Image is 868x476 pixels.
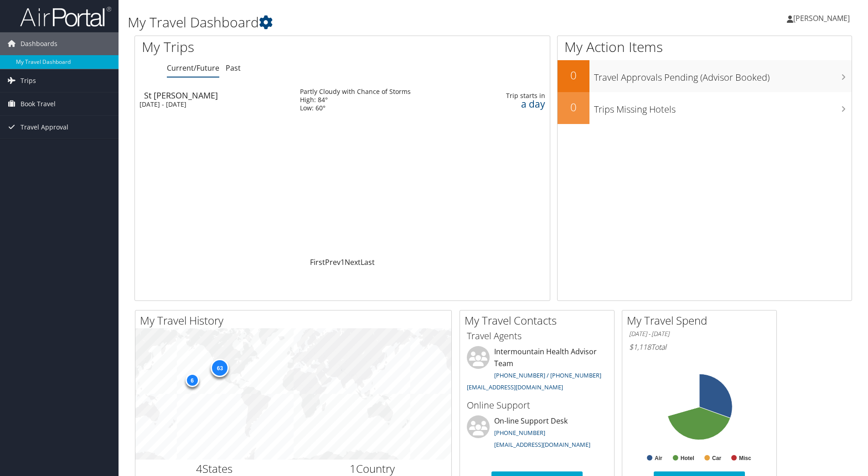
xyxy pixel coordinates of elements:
span: 1 [350,461,356,476]
text: Hotel [681,455,694,461]
a: 0Travel Approvals Pending (Advisor Booked) [558,60,852,92]
span: Book Travel [21,93,56,115]
h2: 0 [558,67,589,83]
span: Dashboards [21,32,57,55]
h2: My Travel Contacts [465,313,614,328]
text: Misc [739,455,751,461]
a: [EMAIL_ADDRESS][DOMAIN_NAME] [494,440,590,449]
h3: Trips Missing Hotels [594,98,852,116]
text: Car [712,455,721,461]
div: High: 84° [300,96,411,104]
div: a day [494,100,545,108]
a: Past [226,63,241,73]
h1: My Travel Dashboard [128,13,615,32]
h6: Total [629,342,770,352]
a: First [310,257,325,267]
a: Next [345,257,361,267]
h6: [DATE] - [DATE] [629,330,770,338]
div: Partly Cloudy with Chance of Storms [300,88,411,96]
a: Current/Future [167,63,219,73]
span: Travel Approval [21,116,68,139]
a: 1 [341,257,345,267]
div: St [PERSON_NAME] [144,91,291,99]
span: 4 [196,461,202,476]
a: [PERSON_NAME] [787,5,859,32]
h2: My Travel Spend [627,313,776,328]
h3: Travel Agents [467,330,607,342]
a: [PHONE_NUMBER] / [PHONE_NUMBER] [494,371,601,379]
a: 0Trips Missing Hotels [558,92,852,124]
div: 6 [185,373,199,387]
div: Low: 60° [300,104,411,112]
a: Last [361,257,375,267]
h1: My Action Items [558,37,852,57]
span: $1,118 [629,342,651,352]
a: [EMAIL_ADDRESS][DOMAIN_NAME] [467,383,563,391]
h3: Online Support [467,399,607,412]
span: Trips [21,69,36,92]
a: Prev [325,257,341,267]
h2: 0 [558,99,589,115]
a: [PHONE_NUMBER] [494,429,545,437]
div: Trip starts in [494,92,545,100]
div: [DATE] - [DATE] [139,100,286,109]
text: Air [655,455,662,461]
h2: My Travel History [140,313,451,328]
img: airportal-logo.png [20,6,111,27]
h3: Travel Approvals Pending (Advisor Booked) [594,67,852,84]
h1: My Trips [142,37,370,57]
span: [PERSON_NAME] [793,13,850,23]
li: Intermountain Health Advisor Team [462,346,612,395]
li: On-line Support Desk [462,415,612,453]
div: 63 [211,359,229,377]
